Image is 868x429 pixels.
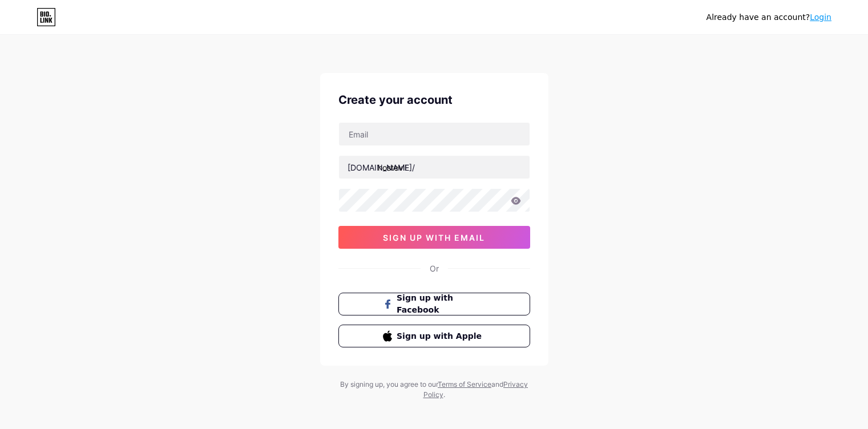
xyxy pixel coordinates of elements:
[338,226,530,249] button: sign up with email
[438,380,491,388] a: Terms of Service
[339,156,530,179] input: username
[338,325,530,347] button: Sign up with Apple
[397,292,485,316] span: Sign up with Facebook
[338,293,530,315] button: Sign up with Facebook
[397,330,485,342] span: Sign up with Apple
[348,161,415,173] div: [DOMAIN_NAME]/
[383,233,485,242] span: sign up with email
[337,379,531,400] div: By signing up, you agree to our and .
[810,13,831,22] a: Login
[338,91,530,108] div: Create your account
[339,123,530,145] input: Email
[706,11,831,23] div: Already have an account?
[430,262,439,274] div: Or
